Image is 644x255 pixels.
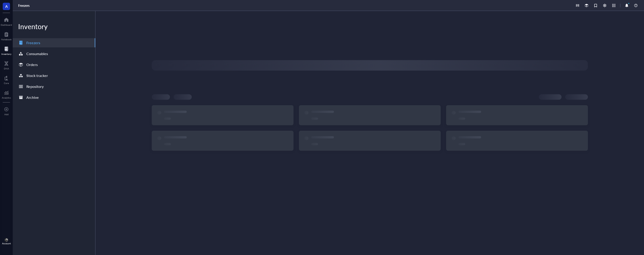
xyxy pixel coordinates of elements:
div: Orders [26,61,38,68]
a: Freezers [13,38,95,47]
div: Add [4,113,9,116]
div: Stock tracker [26,72,48,79]
div: DNA [4,67,9,70]
a: DNA [4,60,9,70]
img: 194d251f-2f82-4463-8fb8-8f750e7a68d2.jpeg [5,238,8,242]
div: Dashboard [1,23,12,26]
div: Core [4,82,9,84]
a: Repository [13,82,95,91]
a: Orders [13,60,95,69]
div: Inventory [1,53,11,55]
a: Dashboard [1,16,12,26]
div: Repository [26,83,44,90]
div: Notebook [1,38,12,41]
div: Inventory [13,22,95,31]
div: Analytics [2,96,11,99]
a: Notebook [1,31,12,41]
div: Archive [26,94,39,101]
span: A [5,3,8,9]
a: Archive [13,93,95,102]
a: Freezers [18,3,30,8]
a: Core [4,74,9,84]
div: Freezers [26,40,40,46]
div: Consumables [26,51,48,57]
a: Stock tracker [13,71,95,80]
a: Consumables [13,49,95,58]
a: Inventory [1,45,11,55]
div: Account [2,242,11,245]
a: Analytics [2,89,11,99]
